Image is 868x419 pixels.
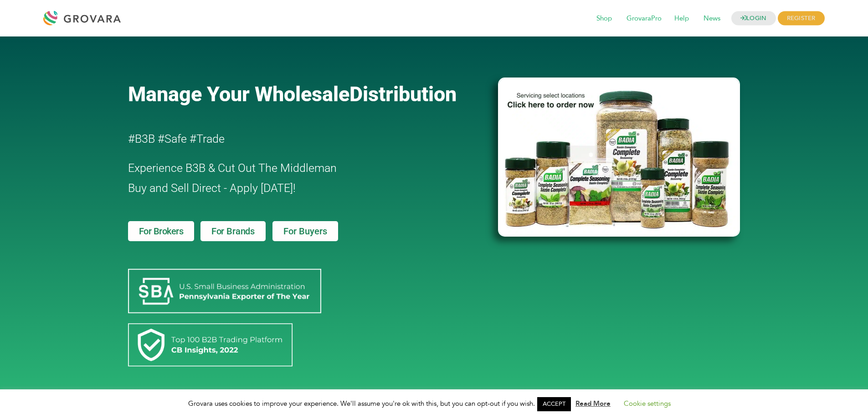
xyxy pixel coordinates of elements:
[283,227,327,236] span: For Buyers
[537,397,571,411] a: ACCEPT
[188,399,680,408] span: Grovara uses cookies to improve your experience. We'll assume you're ok with this, but you can op...
[139,227,184,236] span: For Brokers
[624,399,671,408] a: Cookie settings
[590,14,618,24] a: Shop
[128,161,337,175] span: Experience B3B & Cut Out The Middleman
[697,10,727,27] span: News
[731,11,776,26] a: LOGIN
[697,14,727,24] a: News
[620,10,668,27] span: GrovaraPro
[590,10,618,27] span: Shop
[668,10,695,27] span: Help
[575,399,611,408] a: Read More
[128,82,349,106] span: Manage Your Wholesale
[620,14,668,24] a: GrovaraPro
[128,82,483,106] a: Manage Your WholesaleDistribution
[128,221,195,241] a: For Brokers
[668,14,695,24] a: Help
[211,227,255,236] span: For Brands
[272,221,338,241] a: For Buyers
[128,129,446,149] h2: #B3B #Safe #Trade
[349,82,457,106] span: Distribution
[778,11,825,26] span: REGISTER
[200,221,266,241] a: For Brands
[128,181,296,195] span: Buy and Sell Direct - Apply [DATE]!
